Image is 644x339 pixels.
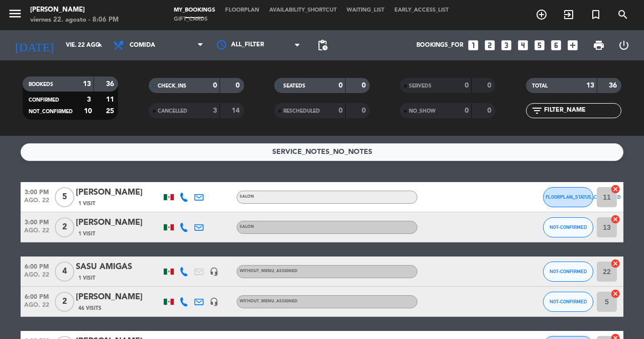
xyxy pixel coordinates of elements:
[78,274,95,282] span: 1 VISIT
[465,82,469,89] strong: 0
[543,187,593,207] button: FLOORPLAN_STATUS_CONFIRMED
[543,292,593,312] button: NOT-CONFIRMED
[87,96,91,103] strong: 3
[213,107,217,114] strong: 3
[465,107,469,114] strong: 0
[316,39,329,51] span: pending_actions
[609,82,619,89] strong: 36
[55,262,74,282] span: 4
[76,186,161,199] div: [PERSON_NAME]
[240,269,297,273] span: WITHOUT_MENU_ASSIGNED
[78,304,101,312] span: 46 VISITS
[617,9,629,21] i: search
[409,83,432,89] span: SERVEDS
[535,9,548,21] i: add_circle_outline
[487,107,493,114] strong: 0
[83,80,91,88] strong: 13
[610,184,620,194] i: cancel
[21,260,53,272] span: 6:00 PM
[55,292,74,312] span: 2
[528,6,555,23] span: BOOK_TABLE
[582,6,609,23] span: SPECIAL_RESERVATION
[610,289,620,299] i: cancel
[21,227,53,239] span: ago. 22
[283,109,320,114] span: RESCHEDULED
[84,108,92,115] strong: 10
[169,8,220,13] span: MY_BOOKINGS
[487,82,493,89] strong: 0
[21,197,53,209] span: ago. 22
[533,39,546,52] i: looks_5
[106,80,116,88] strong: 36
[29,82,53,87] span: BOOKEDS
[342,8,389,13] span: WAITING_LIST
[516,39,529,52] i: looks_4
[8,34,61,56] i: [DATE]
[610,259,620,269] i: cancel
[532,83,548,89] span: TOTAL
[362,82,368,89] strong: 0
[240,195,254,199] span: SALON
[264,8,342,13] span: AVAILABILITY_SHORTCUT
[8,6,23,21] i: menu
[389,8,454,13] span: EARLY_ACCESS_LIST
[362,107,368,114] strong: 0
[21,302,53,313] span: ago. 22
[209,267,219,276] i: headset_mic
[272,146,372,158] div: SERVICE_NOTES_NO_NOTES
[220,8,264,13] span: FLOORPLAN
[209,297,219,306] i: headset_mic
[213,82,217,89] strong: 0
[55,217,74,237] span: 2
[240,225,254,229] span: SALON
[76,291,161,304] div: [PERSON_NAME]
[590,9,602,21] i: turned_in_not
[586,82,594,89] strong: 13
[30,5,119,15] div: [PERSON_NAME]
[236,82,242,89] strong: 0
[467,39,480,52] i: looks_one
[76,261,161,274] div: SASU AMIGAS
[409,109,436,114] span: NO_SHOW
[611,30,636,60] div: POWER_OFF
[158,109,187,114] span: CANCELLED
[76,216,161,229] div: [PERSON_NAME]
[593,39,605,51] span: print
[546,194,620,200] span: FLOORPLAN_STATUS_CONFIRMED
[21,186,53,197] span: 3:00 PM
[339,82,343,89] strong: 0
[543,217,593,237] button: NOT-CONFIRMED
[483,39,496,52] i: looks_two
[30,15,119,25] div: viernes 22. agosto - 8:06 PM
[550,39,563,52] i: looks_6
[339,107,343,114] strong: 0
[158,83,186,89] span: CHECK_INS
[531,105,543,117] i: filter_list
[130,42,155,49] span: Comida
[169,17,212,22] span: GIFT_CARDS
[78,230,95,238] span: 1 VISIT
[21,272,53,283] span: ago. 22
[609,6,636,23] span: SEARCH
[21,290,53,302] span: 6:00 PM
[106,108,116,115] strong: 25
[618,39,630,51] i: power_settings_new
[550,269,587,274] span: NOT-CONFIRMED
[555,6,582,23] span: WALK_IN
[566,39,579,52] i: add_box
[550,299,587,304] span: NOT-CONFIRMED
[416,42,463,49] span: BOOKINGS_FOR
[610,214,620,224] i: cancel
[29,98,59,103] span: CONFIRMED
[106,96,116,103] strong: 11
[78,200,95,208] span: 1 VISIT
[232,107,242,114] strong: 14
[55,187,74,207] span: 5
[500,39,513,52] i: looks_3
[563,9,575,21] i: exit_to_app
[543,105,621,116] input: FILTER_NAME
[21,216,53,227] span: 3:00 PM
[550,224,587,230] span: NOT-CONFIRMED
[93,39,105,51] i: arrow_drop_down
[543,262,593,282] button: NOT-CONFIRMED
